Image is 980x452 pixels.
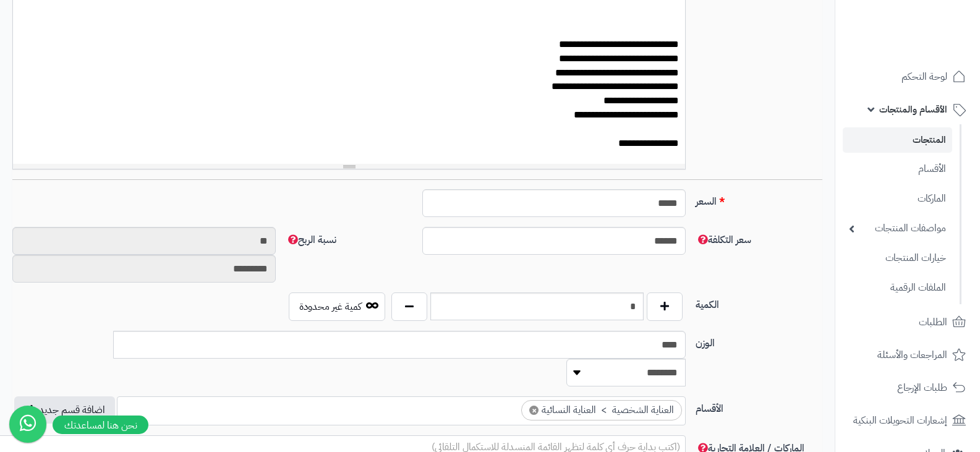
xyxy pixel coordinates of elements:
[843,275,952,301] a: الملفات الرقمية
[286,232,336,247] span: نسبة الربح
[843,127,952,153] a: المنتجات
[696,232,751,247] span: سعر التكلفة
[14,396,115,424] button: اضافة قسم جديد
[691,396,827,416] label: الأقسام
[843,62,973,92] a: لوحة التحكم
[919,313,947,331] span: الطلبات
[691,292,827,312] label: الكمية
[843,373,973,403] a: طلبات الإرجاع
[843,406,973,435] a: إشعارات التحويلات البنكية
[901,68,947,85] span: لوحة التحكم
[691,189,827,209] label: السعر
[843,245,952,271] a: خيارات المنتجات
[877,346,947,364] span: المراجعات والأسئلة
[843,307,973,337] a: الطلبات
[853,412,947,429] span: إشعارات التحويلات البنكية
[521,400,682,420] li: العناية الشخصية > العناية النسائية
[529,406,539,415] span: ×
[843,156,952,182] a: الأقسام
[843,215,952,242] a: مواصفات المنتجات
[897,379,947,396] span: طلبات الإرجاع
[879,101,947,118] span: الأقسام والمنتجات
[843,185,952,212] a: الماركات
[691,331,827,351] label: الوزن
[843,340,973,370] a: المراجعات والأسئلة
